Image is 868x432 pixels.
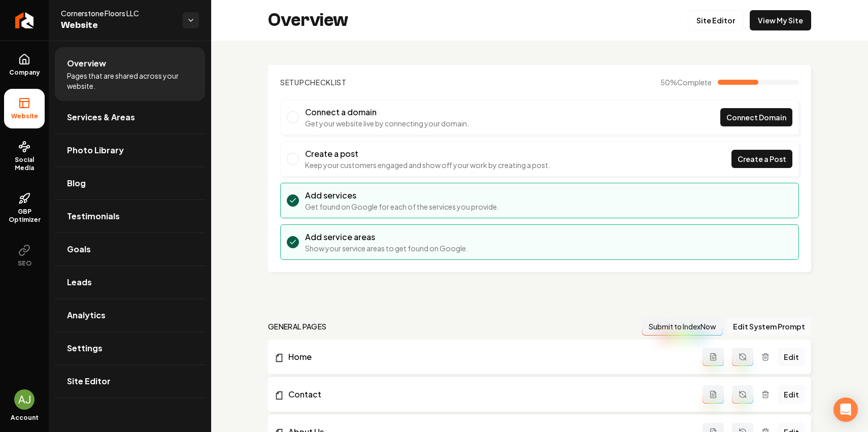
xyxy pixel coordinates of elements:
[15,12,34,28] img: Rebolt Logo
[703,348,724,366] button: Add admin page prompt
[67,177,86,189] span: Blog
[688,10,744,30] a: Site Editor
[67,210,120,222] span: Testimonials
[268,10,348,30] h2: Overview
[67,57,106,70] span: Overview
[55,134,205,167] a: Photo Library
[703,385,724,404] button: Add admin page prompt
[305,118,469,128] p: Get your website live by connecting your domain.
[14,389,35,410] button: Open user button
[67,276,92,288] span: Leads
[67,243,91,255] span: Goals
[5,69,44,77] span: Company
[4,156,45,172] span: Social Media
[731,150,792,168] a: Create a Post
[268,321,327,331] h2: general pages
[738,154,786,164] span: Create a Post
[750,10,811,30] a: View My Site
[305,243,468,253] p: Show your service areas to get found on Google.
[11,414,39,422] span: Account
[4,45,45,85] a: Company
[61,8,175,18] span: Cornerstone Floors LLC
[778,348,805,366] a: Edit
[305,160,550,170] p: Keep your customers engaged and show off your work by creating a post.
[305,202,499,212] p: Get found on Google for each of the services you provide.
[67,111,135,123] span: Services & Areas
[642,317,723,336] button: Submit to IndexNow
[677,78,712,87] span: Complete
[280,77,347,87] h2: Checklist
[67,71,193,91] span: Pages that are shared across your website.
[274,388,703,401] a: Contact
[727,317,811,336] button: Edit System Prompt
[660,77,712,87] span: 50 %
[274,351,703,363] a: Home
[4,132,45,180] a: Social Media
[14,259,36,268] span: SEO
[67,309,106,321] span: Analytics
[55,299,205,331] a: Analytics
[833,397,858,422] div: Open Intercom Messenger
[55,167,205,200] a: Blog
[4,236,45,276] button: SEO
[55,365,205,397] a: Site Editor
[67,342,103,354] span: Settings
[55,101,205,134] a: Services & Areas
[305,189,499,202] h3: Add services
[4,208,45,224] span: GBP Optimizer
[67,375,111,387] span: Site Editor
[7,112,42,120] span: Website
[720,108,792,126] a: Connect Domain
[55,200,205,232] a: Testimonials
[778,385,805,404] a: Edit
[67,144,124,156] span: Photo Library
[14,389,35,410] img: AJ Nimeh
[280,78,305,87] span: Setup
[4,184,45,232] a: GBP Optimizer
[305,231,468,243] h3: Add service areas
[55,266,205,298] a: Leads
[55,233,205,265] a: Goals
[726,112,786,123] span: Connect Domain
[61,18,175,32] span: Website
[55,332,205,364] a: Settings
[305,106,469,118] h3: Connect a domain
[305,148,550,160] h3: Create a post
